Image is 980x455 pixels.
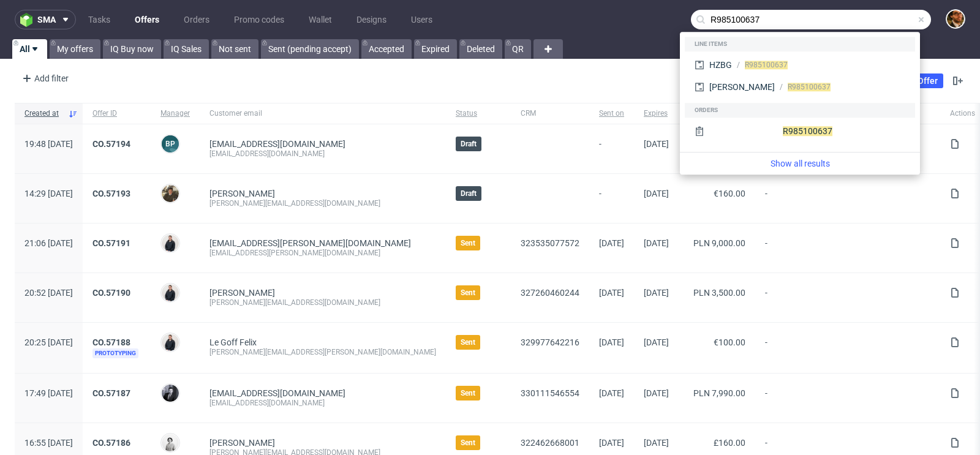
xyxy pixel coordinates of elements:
a: CO.57194 [92,139,130,149]
span: 21:06 [DATE] [24,238,73,248]
a: Expired [414,39,457,59]
span: [DATE] [644,337,669,347]
div: Add filter [17,69,71,88]
span: Sent [461,288,475,298]
div: [PERSON_NAME] [709,81,775,93]
a: Designs [349,10,394,29]
span: PLN 7,990.00 [693,388,745,398]
span: - [765,388,930,408]
span: 20:52 [DATE] [24,288,73,298]
span: Manager [160,108,190,119]
span: [DATE] [644,438,669,448]
div: [EMAIL_ADDRESS][DOMAIN_NAME] [209,149,436,159]
span: 19:48 [DATE] [24,139,73,149]
a: CO.57190 [92,288,130,298]
span: [DATE] [644,238,669,248]
a: 327260460244 [521,288,579,298]
a: Not sent [211,39,258,59]
span: CRM [521,108,579,119]
a: Promo codes [227,10,292,29]
div: [EMAIL_ADDRESS][PERSON_NAME][DOMAIN_NAME] [209,248,436,258]
a: My offers [50,39,100,59]
img: Philippe Dubuy [162,385,179,402]
a: CO.57187 [92,388,130,398]
span: €100.00 [714,337,745,347]
span: PLN 9,000.00 [693,238,745,248]
a: Le Goff Felix [209,337,257,347]
a: QR [505,39,531,59]
span: R985100637 [745,61,788,69]
span: 17:49 [DATE] [24,388,73,398]
a: Sent (pending accept) [261,39,359,59]
span: Sent [461,438,475,448]
img: Nicolas Teissedre [162,185,179,202]
a: Offers [127,10,167,29]
span: Sent on [599,108,624,119]
span: £160.00 [714,438,745,448]
a: 329977642216 [521,337,579,347]
a: All [12,39,47,59]
span: [EMAIL_ADDRESS][PERSON_NAME][DOMAIN_NAME] [209,238,411,248]
span: Sent [461,388,475,398]
span: 20:25 [DATE] [24,337,73,347]
span: - [765,238,930,258]
div: Line items [685,37,915,51]
span: Expires [644,108,669,119]
span: [DATE] [599,238,624,248]
a: [PERSON_NAME] [209,288,275,298]
span: [DATE] [599,388,624,398]
a: 323535077572 [521,238,579,248]
div: [PERSON_NAME][EMAIL_ADDRESS][DOMAIN_NAME] [209,298,436,307]
figcaption: BP [162,135,179,152]
div: [PERSON_NAME][EMAIL_ADDRESS][DOMAIN_NAME] [209,198,436,208]
img: Adrian Margula [162,284,179,301]
span: Actions [950,108,975,119]
img: logo [20,13,37,27]
div: HZBG [709,59,732,71]
a: Show all results [685,157,915,170]
a: IQ Buy now [103,39,161,59]
a: CO.57188 [92,337,130,347]
span: Draft [461,189,477,198]
a: Deleted [459,39,502,59]
a: 330111546554 [521,388,579,398]
a: 322462668001 [521,438,579,448]
span: - [599,189,624,208]
span: 14:29 [DATE] [24,189,73,198]
span: 16:55 [DATE] [24,438,73,448]
span: Customer email [209,108,436,119]
span: [DATE] [644,139,669,149]
a: CO.57191 [92,238,130,248]
span: [EMAIL_ADDRESS][DOMAIN_NAME] [209,139,345,149]
span: - [765,189,930,208]
span: - [599,139,624,159]
span: Created at [24,108,63,119]
span: [DATE] [644,288,669,298]
span: - [765,288,930,307]
span: PLN 3,500.00 [693,288,745,298]
span: R985100637 [783,126,832,136]
span: - [765,337,930,358]
span: Offer ID [92,108,141,119]
div: [EMAIL_ADDRESS][DOMAIN_NAME] [209,398,436,408]
div: Orders [685,103,915,118]
a: IQ Sales [164,39,209,59]
a: Wallet [301,10,339,29]
a: Tasks [81,10,118,29]
a: [PERSON_NAME] [209,438,275,448]
a: Users [404,10,440,29]
span: Prototyping [92,348,138,358]
span: [DATE] [599,288,624,298]
a: Accepted [361,39,412,59]
span: R985100637 [788,83,831,91]
a: CO.57193 [92,189,130,198]
a: Orders [176,10,217,29]
a: CO.57186 [92,438,130,448]
img: Adrian Margula [162,334,179,351]
span: [EMAIL_ADDRESS][DOMAIN_NAME] [209,388,345,398]
span: [DATE] [599,337,624,347]
span: sma [37,15,56,24]
a: [PERSON_NAME] [209,189,275,198]
button: sma [15,10,76,29]
span: [DATE] [644,189,669,198]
